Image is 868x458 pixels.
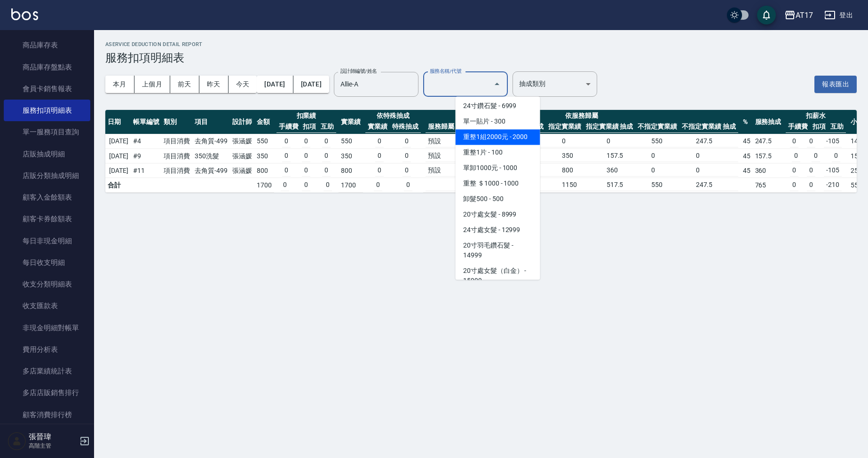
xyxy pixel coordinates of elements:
td: 247.5 [694,179,738,191]
td: 0 [649,150,694,162]
td: 550 [649,179,694,191]
td: 0 [375,164,384,177]
th: 指定實業績 抽成 [584,121,636,133]
th: 帳單編號 [131,110,162,134]
th: 實業績 [339,110,363,134]
td: 765 [753,178,784,193]
button: 登出 [821,7,857,24]
img: Logo [11,8,38,20]
th: 依服務歸屬 [423,110,741,134]
span: 單一貼片 - 300 [456,114,540,130]
td: 45 [741,149,753,163]
td: 0 [404,179,412,191]
td: 0 [302,135,310,147]
td: 0 [790,164,798,177]
th: 互助 [828,121,846,133]
span: 24寸鑽石髮 - 6999 [456,99,540,114]
button: 本月 [105,76,134,93]
th: 手續費 [276,121,301,133]
td: 550 [339,134,363,149]
th: 服務歸屬 [426,121,457,133]
button: [DATE] [257,76,293,93]
label: 設計師編號/姓名 [340,68,377,75]
td: [DATE] [105,149,131,163]
td: 0 [324,179,332,191]
td: 0 [694,164,738,177]
a: 非現金明細對帳單 [4,317,90,339]
td: 預設 [426,150,470,162]
h3: 服務扣項明細表 [105,51,857,64]
span: 20寸羽毛鑽石髮 - 14999 [456,238,540,264]
th: 項目 [192,110,230,134]
a: 服務扣項明細表 [4,100,90,121]
td: 0 [302,179,310,191]
td: # 11 [131,163,162,178]
button: 今天 [229,76,257,93]
a: 單一服務項目查詢 [4,121,90,143]
td: 0 [322,164,331,177]
td: 項目消費 [161,149,192,163]
a: 商品庫存盤點表 [4,56,90,78]
th: 手續費 [786,121,810,133]
td: 800 [560,164,604,177]
a: 顧客消費排行榜 [4,404,90,426]
td: 去角質-499 [192,163,230,178]
a: 店販抽成明細 [4,143,90,165]
td: 45 [741,163,753,178]
span: 單卸1000元 - 1000 [456,161,540,176]
td: 0 [402,135,411,147]
a: 商品庫存表 [4,34,90,56]
td: 0 [694,150,738,162]
td: 360 [753,163,784,178]
span: 24寸處女髮 - 12999 [456,223,540,238]
button: AT17 [781,6,817,25]
td: 247.5 [694,135,738,147]
td: -105 [824,164,842,177]
td: -105 [824,135,842,147]
td: 0 [302,164,310,177]
th: 指定實業績 [546,121,584,133]
td: 247.5 [753,134,784,149]
td: 0 [790,135,798,147]
td: 去角質-499 [192,134,230,149]
span: 重整 ＄1000 - 1000 [456,176,540,192]
td: 800 [254,163,274,178]
td: [DATE] [105,134,131,149]
td: 預設 [426,135,470,147]
button: 報表匯出 [814,76,857,93]
td: 張涵媛 [230,163,254,178]
td: 157.5 [604,150,649,162]
span: 重整1組2000元 - 2000 [456,130,540,145]
th: 扣項 [810,121,828,133]
button: 前天 [170,76,199,93]
td: 350 [254,149,274,163]
td: 0 [322,150,331,162]
td: 0 [604,135,649,147]
button: 上個月 [134,76,170,93]
td: 550 [649,135,694,147]
a: 多店業績統計表 [4,360,90,382]
td: # 9 [131,149,162,163]
td: 0 [282,150,291,162]
th: 實業績 [365,121,390,133]
button: save [757,6,776,24]
a: 會員卡銷售報表 [4,78,90,100]
td: 517.5 [604,179,649,191]
span: 卸髮500 - 500 [456,192,540,207]
td: 550 [254,134,274,149]
td: 張涵媛 [230,134,254,149]
th: 類別 [161,110,192,134]
td: 項目消費 [161,163,192,178]
td: 1150 [560,179,604,191]
th: 日期 [105,110,131,134]
h5: 張晉瑋 [29,432,77,442]
td: 0 [832,150,840,162]
th: 不指定實業績 抽成 [679,121,738,133]
td: 合計 [105,178,131,193]
td: 800 [339,163,363,178]
a: 每日非現金明細 [4,230,90,252]
a: 店販分類抽成明細 [4,165,90,186]
td: 預設 [426,164,470,177]
td: 項目消費 [161,134,192,149]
